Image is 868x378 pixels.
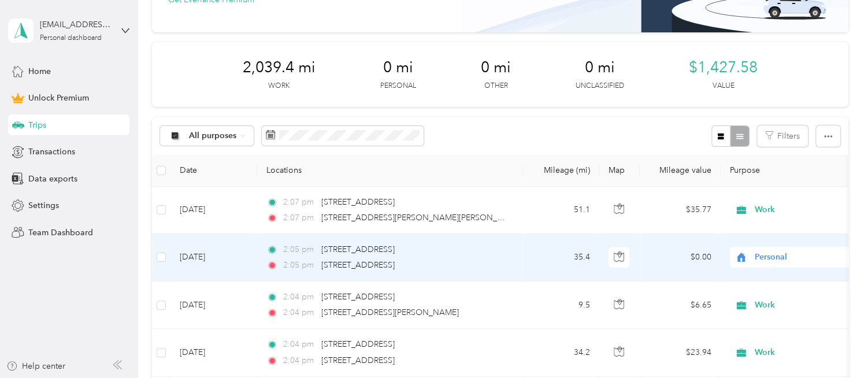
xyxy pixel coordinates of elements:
td: $35.77 [640,187,721,234]
span: 2:07 pm [283,212,316,224]
span: [STREET_ADDRESS] [321,197,395,207]
th: Mileage (mi) [523,155,599,187]
span: 2:04 pm [283,338,316,351]
td: $23.94 [640,329,721,376]
span: 2:07 pm [283,196,316,209]
span: $1,427.58 [689,58,758,77]
span: 0 mi [383,58,413,77]
span: Transactions [28,146,75,158]
span: [STREET_ADDRESS] [321,355,395,365]
th: Locations [257,155,523,187]
p: Other [484,81,507,91]
th: Date [170,155,257,187]
span: Personal [755,251,860,264]
span: Trips [28,119,46,131]
td: [DATE] [170,187,257,234]
iframe: Everlance-gr Chat Button Frame [803,313,868,378]
p: Unclassified [576,81,624,91]
th: Map [599,155,640,187]
td: $6.65 [640,281,721,329]
span: [STREET_ADDRESS] [321,260,395,270]
td: 34.2 [523,329,599,376]
span: 2:05 pm [283,259,316,272]
span: Work [755,299,860,312]
th: Mileage value [640,155,721,187]
span: All purposes [189,132,237,140]
div: [EMAIL_ADDRESS][DOMAIN_NAME] [40,18,112,31]
span: 2,039.4 mi [243,58,316,77]
td: 51.1 [523,187,599,234]
span: [STREET_ADDRESS] [321,244,395,254]
span: Data exports [28,173,77,185]
td: 35.4 [523,234,599,281]
span: Unlock Premium [28,92,89,104]
span: 0 mi [481,58,511,77]
p: Work [268,81,290,91]
td: [DATE] [170,281,257,329]
span: Work [755,346,860,359]
p: Personal [380,81,416,91]
div: Personal dashboard [40,35,102,42]
span: [STREET_ADDRESS] [321,292,395,302]
button: Filters [757,125,808,147]
td: 9.5 [523,281,599,329]
td: $0.00 [640,234,721,281]
span: 0 mi [585,58,615,77]
button: Help center [6,360,65,372]
span: 2:04 pm [283,291,316,303]
span: 2:05 pm [283,243,316,256]
p: Value [712,81,734,91]
span: Team Dashboard [28,227,93,239]
span: 2:04 pm [283,306,316,319]
span: [STREET_ADDRESS][PERSON_NAME] [321,307,459,317]
span: 2:04 pm [283,354,316,367]
span: [STREET_ADDRESS][PERSON_NAME][PERSON_NAME] [321,213,523,223]
td: [DATE] [170,329,257,376]
span: Settings [28,199,59,212]
span: Home [28,65,51,77]
span: [STREET_ADDRESS] [321,339,395,349]
span: Work [755,203,860,216]
td: [DATE] [170,234,257,281]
